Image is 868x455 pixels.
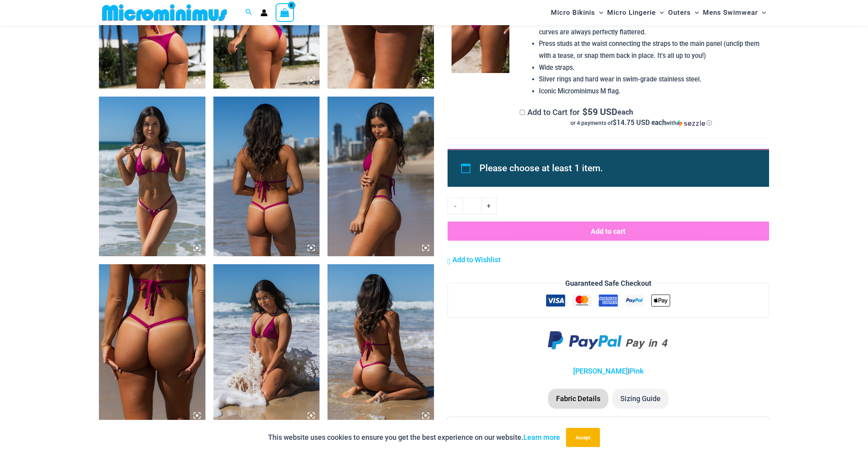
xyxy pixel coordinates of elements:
[566,428,600,447] button: Accept
[613,118,666,127] span: $14.75 USD each
[701,2,768,23] a: Mens SwimwearMenu ToggleMenu Toggle
[582,106,588,117] span: $
[213,97,320,256] img: Tight Rope Pink 319 Top 4212 Micro
[548,1,769,24] nav: Site Navigation
[668,2,691,23] span: Outers
[677,120,705,127] img: Sezzle
[213,264,320,424] img: Tight Rope Pink 319 Top 4212 Micro
[260,9,268,16] a: Account icon link
[539,14,762,38] li: Secured scrunch bum that holds its shape, never stretching out, ensuring your curves are always p...
[463,198,481,214] input: Product quantity
[99,264,205,424] img: Tight Rope Pink 319 4212 Micro
[448,198,463,214] a: -
[479,159,751,178] li: Please choose at least 1 item.
[539,73,762,85] li: Silver rings and hard wear in swim-grade stainless steel.
[448,254,501,266] a: Add to Wishlist
[276,3,294,22] a: View Shopping Cart, empty
[523,433,560,441] a: Learn more
[551,2,595,23] span: Micro Bikinis
[448,222,769,241] button: Add to cart
[245,8,253,18] a: Search icon link
[595,2,603,23] span: Menu Toggle
[99,4,230,22] img: MM SHOP LOGO FLAT
[548,389,608,409] li: Fabric Details
[629,367,643,375] a: Pink
[691,2,699,23] span: Menu Toggle
[520,110,525,115] input: Add to Cart for$59 USD eachor 4 payments of$14.75 USD eachwithSezzle Click to learn more about Se...
[656,2,664,23] span: Menu Toggle
[481,198,497,214] a: +
[605,2,666,23] a: Micro LingerieMenu ToggleMenu Toggle
[520,119,763,127] div: or 4 payments of with
[573,367,628,375] a: [PERSON_NAME]
[520,119,763,127] div: or 4 payments of$14.75 USD eachwithSezzle Click to learn more about Sezzle
[582,108,617,116] span: 59 USD
[327,97,434,256] img: Tight Rope Pink 319 Top 4212 Micro
[539,38,762,61] li: Press studs at the waist connecting the straps to the main panel (unclip them with a tease, or sn...
[549,2,605,23] a: Micro BikinisMenu ToggleMenu Toggle
[758,2,766,23] span: Menu Toggle
[448,365,769,377] p: |
[520,107,763,127] label: Add to Cart for
[99,97,205,256] img: Tight Rope Pink 319 Top 4212 Micro
[562,277,655,289] legend: Guaranteed Safe Checkout
[539,85,762,97] li: Iconic Microminimus M flag.
[539,62,762,74] li: Wide straps.
[327,264,434,424] img: Tight Rope Pink 319 Top 4212 Micro
[666,2,701,23] a: OutersMenu ToggleMenu Toggle
[612,389,669,409] li: Sizing Guide
[452,255,501,264] span: Add to Wishlist
[703,2,758,23] span: Mens Swimwear
[607,2,656,23] span: Micro Lingerie
[268,431,560,443] p: This website uses cookies to ensure you get the best experience on our website.
[617,108,633,116] span: each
